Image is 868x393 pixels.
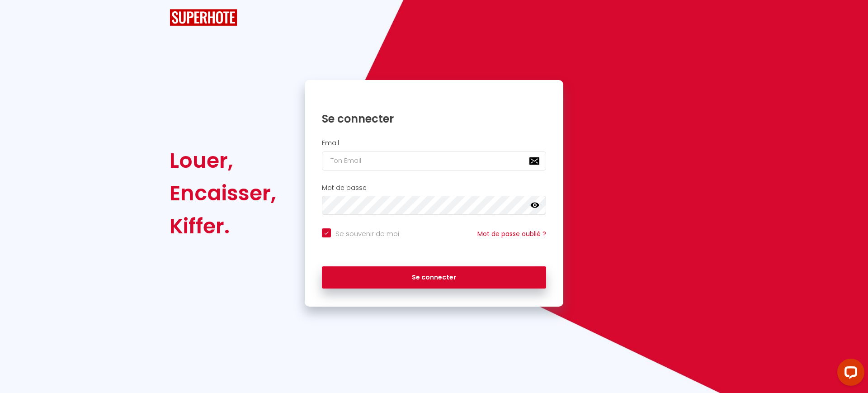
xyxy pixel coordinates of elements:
div: Kiffer. [170,210,276,242]
a: Mot de passe oublié ? [477,229,546,238]
iframe: LiveChat chat widget [830,355,868,393]
input: Ton Email [322,152,546,170]
div: Louer, [170,144,276,177]
img: SuperHote logo [170,9,237,26]
button: Se connecter [322,266,546,289]
div: Encaisser, [170,177,276,209]
h1: Se connecter [322,112,546,126]
h2: Email [322,139,546,147]
h2: Mot de passe [322,184,546,192]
